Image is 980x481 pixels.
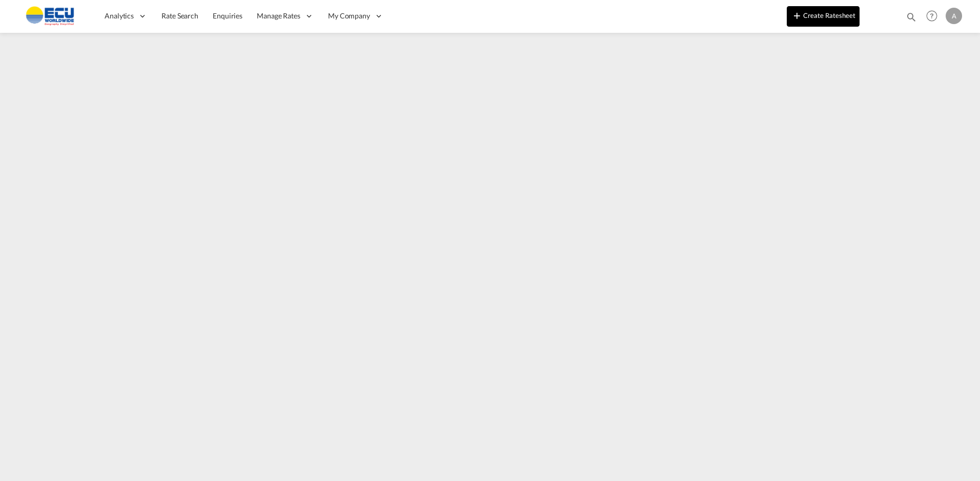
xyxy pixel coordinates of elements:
span: Analytics [105,11,134,21]
md-icon: icon-magnify [906,11,917,23]
div: A [946,8,962,24]
div: Help [923,7,946,26]
span: Enquiries [213,11,242,20]
md-icon: icon-plus 400-fg [791,9,803,22]
button: icon-plus 400-fgCreate Ratesheet [787,6,860,27]
img: 6cccb1402a9411edb762cf9624ab9cda.png [15,5,85,28]
span: Help [923,7,941,25]
span: Rate Search [161,11,198,20]
span: Manage Rates [257,11,300,21]
div: icon-magnify [906,11,917,27]
span: My Company [328,11,370,21]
